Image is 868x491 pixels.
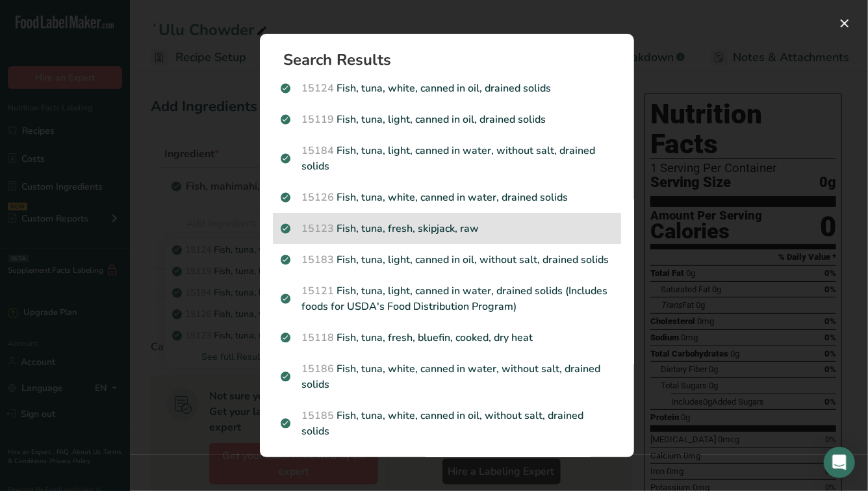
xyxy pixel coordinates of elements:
[301,221,334,236] span: 15123
[281,408,613,439] p: Fish, tuna, white, canned in oil, without salt, drained solids
[824,447,855,478] div: Open Intercom Messenger
[301,362,334,376] span: 15186
[281,112,613,127] p: Fish, tuna, light, canned in oil, drained solids
[301,455,334,470] span: 15127
[301,81,334,95] span: 15124
[301,112,334,127] span: 15119
[281,455,613,470] p: Fish, tuna, fresh, yellowfin, raw
[281,283,613,314] p: Fish, tuna, light, canned in water, drained solids (Includes foods for USDA's Food Distribution P...
[301,190,334,205] span: 15126
[301,253,334,267] span: 15183
[281,361,613,392] p: Fish, tuna, white, canned in water, without salt, drained solids
[281,190,613,205] p: Fish, tuna, white, canned in water, drained solids
[281,221,613,236] p: Fish, tuna, fresh, skipjack, raw
[301,284,334,298] span: 15121
[301,144,334,158] span: 15184
[283,52,621,68] h1: Search Results
[301,331,334,345] span: 15118
[281,81,613,96] p: Fish, tuna, white, canned in oil, drained solids
[281,143,613,174] p: Fish, tuna, light, canned in water, without salt, drained solids
[301,409,334,423] span: 15185
[281,252,613,268] p: Fish, tuna, light, canned in oil, without salt, drained solids
[281,330,613,346] p: Fish, tuna, fresh, bluefin, cooked, dry heat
